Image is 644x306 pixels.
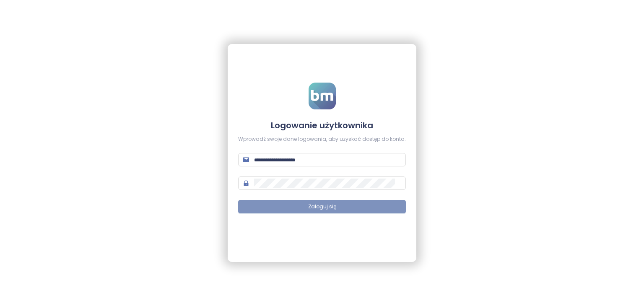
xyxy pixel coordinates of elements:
span: mail [243,157,249,163]
span: Zaloguj się [308,203,336,211]
button: Zaloguj się [238,200,406,213]
img: logo [309,83,336,109]
div: Wprowadź swoje dane logowania, aby uzyskać dostęp do konta. [238,135,406,143]
span: lock [243,180,249,186]
h4: Logowanie użytkownika [238,119,406,131]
